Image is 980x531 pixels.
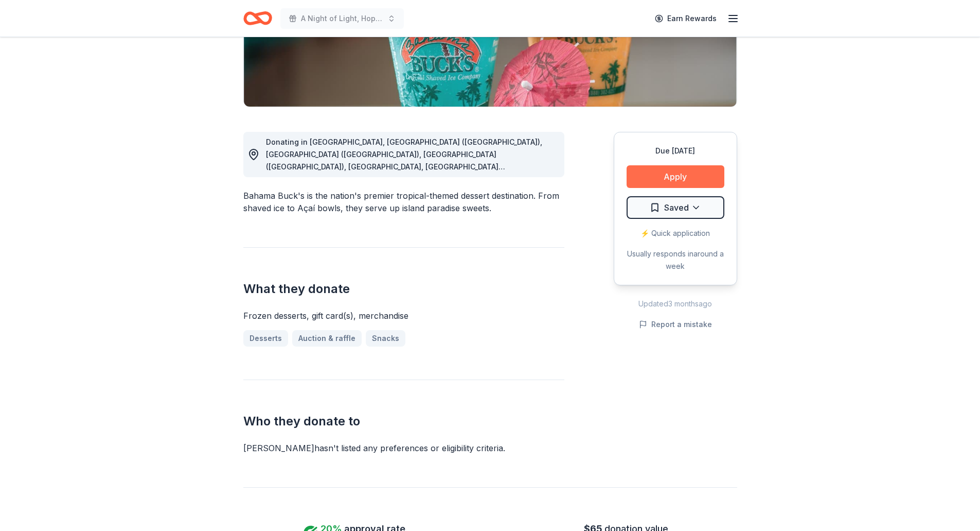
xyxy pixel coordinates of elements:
div: [PERSON_NAME] hasn ' t listed any preferences or eligibility criteria. [243,442,564,454]
div: Bahama Buck's is the nation's premier tropical-themed dessert destination. From shaved ice to Aça... [243,190,564,214]
h2: What they donate [243,281,564,297]
button: Apply [627,165,724,188]
a: Home [243,6,272,30]
a: Desserts [243,330,288,347]
a: Snacks [366,330,405,347]
button: Saved [627,196,724,219]
div: Usually responds in around a week [627,248,724,272]
h2: Who they donate to [243,413,564,430]
div: Due [DATE] [627,145,724,157]
span: Donating in [GEOGRAPHIC_DATA], [GEOGRAPHIC_DATA] ([GEOGRAPHIC_DATA]), [GEOGRAPHIC_DATA] ([GEOGRAP... [266,138,542,245]
a: Earn Rewards [649,9,723,28]
span: A Night of Light, Hope, and Legacy Gala 2026 [301,12,383,25]
div: Frozen desserts, gift card(s), merchandise [243,310,564,322]
div: ⚡️ Quick application [627,227,724,239]
button: A Night of Light, Hope, and Legacy Gala 2026 [280,8,404,29]
button: Report a mistake [639,318,712,331]
a: Auction & raffle [292,330,362,347]
div: Updated 3 months ago [614,298,737,310]
span: Saved [664,201,689,214]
